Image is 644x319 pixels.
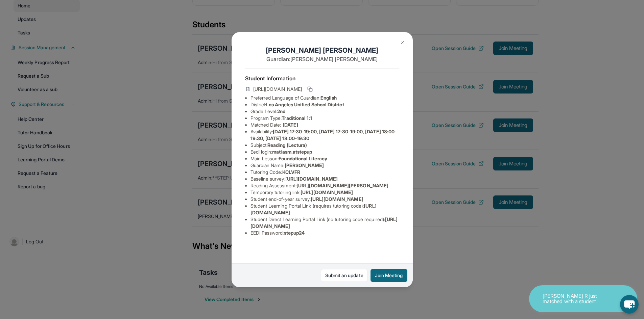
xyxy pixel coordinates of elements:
button: chat-button [620,295,639,314]
span: 2nd [277,108,285,114]
span: Foundational Literacy [279,156,327,161]
li: Tutoring Code : [251,169,399,176]
li: Temporary tutoring link : [251,189,399,196]
span: [URL][DOMAIN_NAME] [311,196,363,202]
span: [URL][DOMAIN_NAME] [285,176,338,182]
span: English [320,95,337,101]
li: EEDI Password : [251,230,399,236]
span: [URL][DOMAIN_NAME][PERSON_NAME] [296,183,388,188]
li: Matched Date: [251,122,399,128]
li: Student Learning Portal Link (requires tutoring code) : [251,203,399,216]
li: Availability: [251,128,399,142]
span: Traditional 1:1 [282,115,312,121]
li: Student Direct Learning Portal Link (no tutoring code required) : [251,216,399,230]
h4: Student Information [245,74,399,82]
span: matiasm.atstepup [272,149,312,155]
span: Reading (Lectura) [267,142,307,148]
li: Guardian Name : [251,162,399,169]
li: Program Type: [251,115,399,122]
li: Reading Assessment : [251,182,399,189]
span: KCLVFR [282,169,300,175]
li: Subject : [251,142,399,149]
button: Copy link [306,85,314,93]
span: stepup24 [284,230,305,236]
li: Main Lesson : [251,155,399,162]
span: Los Angeles Unified School District [266,102,344,107]
li: Student end-of-year survey : [251,196,399,203]
a: Submit an update [321,269,368,282]
span: [URL][DOMAIN_NAME] [301,189,353,195]
span: [URL][DOMAIN_NAME] [253,86,302,92]
li: Eedi login : [251,149,399,155]
button: Join Meeting [371,269,407,282]
li: Grade Level: [251,108,399,115]
p: [PERSON_NAME] R just matched with a student! [543,293,610,304]
li: Preferred Language of Guardian: [251,95,399,101]
p: Guardian: [PERSON_NAME] [PERSON_NAME] [245,55,399,63]
img: Close Icon [400,39,405,45]
li: District: [251,101,399,108]
span: [PERSON_NAME] [285,162,324,168]
h1: [PERSON_NAME] [PERSON_NAME] [245,46,399,55]
span: [DATE] 17:30-19:00, [DATE] 17:30-19:00, [DATE] 18:00-19:30, [DATE] 18:00-19:30 [251,129,397,141]
li: Baseline survey : [251,176,399,182]
span: [DATE] [283,122,298,128]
